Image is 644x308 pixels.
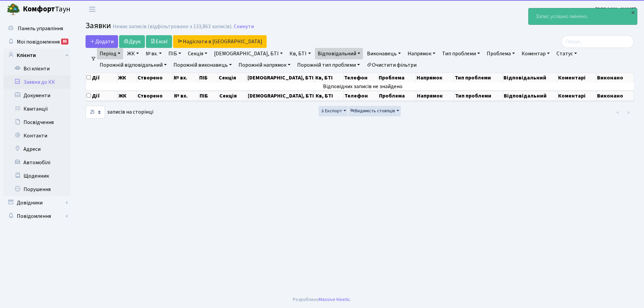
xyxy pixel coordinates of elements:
[3,102,70,116] a: Квитанції
[315,91,344,101] th: Кв, БТІ
[117,73,137,82] th: ЖК
[173,73,198,82] th: № вх.
[348,106,401,116] button: Видимість стовпців
[97,59,169,71] a: Порожній відповідальний
[378,73,416,82] th: Проблема
[84,4,101,15] button: Переключити навігацію
[86,91,118,101] th: Дії
[86,20,111,32] span: Заявки
[23,4,55,14] b: Комфорт
[595,5,636,13] a: [PERSON_NAME]
[17,38,60,46] span: Мої повідомлення
[503,73,557,82] th: Відповідальний
[315,73,343,82] th: Кв, БТІ
[439,48,483,59] a: Тип проблеми
[166,48,184,59] a: ПІБ
[596,91,634,101] th: Виконано
[3,129,70,142] a: Контакти
[143,48,164,59] a: № вх.
[287,48,313,59] a: Кв, БТІ
[211,48,285,59] a: [DEMOGRAPHIC_DATA], БТІ
[234,23,254,30] a: Скинути
[557,91,596,101] th: Коментарі
[596,73,634,82] th: Виконано
[61,39,68,45] div: 85
[86,106,153,119] label: записів на сторінці
[113,23,232,30] div: Немає записів (відфільтровано з 133,863 записів).
[416,73,454,82] th: Напрямок
[171,59,234,71] a: Порожній виконавець
[3,116,70,129] a: Посвідчення
[3,156,70,169] a: Автомобілі
[319,106,348,116] button: Експорт
[118,91,137,101] th: ЖК
[315,48,363,59] a: Відповідальний
[119,35,145,48] a: Друк
[405,48,438,59] a: Напрямок
[185,48,210,59] a: Секція
[3,196,70,209] a: Довідники
[3,75,70,89] a: Заявки до КК
[23,4,70,15] span: Таун
[3,89,70,102] a: Документи
[595,6,636,13] b: [PERSON_NAME]
[293,296,351,303] div: Розроблено .
[7,3,20,16] img: logo.png
[344,91,378,101] th: Телефон
[199,73,218,82] th: ПІБ
[86,35,118,48] a: Додати
[484,48,518,59] a: Проблема
[343,73,378,82] th: Телефон
[97,48,123,59] a: Період
[320,108,342,114] span: Експорт
[350,108,395,114] span: Видимість стовпців
[378,91,416,101] th: Проблема
[503,91,557,101] th: Відповідальний
[554,48,580,59] a: Статус
[454,73,503,82] th: Тип проблеми
[173,91,199,101] th: № вх.
[561,35,634,48] input: Пошук...
[630,9,636,16] div: ×
[3,62,70,75] a: Всі клієнти
[146,35,172,48] a: Excel
[137,91,173,101] th: Створено
[18,25,63,32] span: Панель управління
[86,73,117,82] th: Дії
[3,35,70,49] a: Мої повідомлення85
[3,49,70,62] a: Клієнти
[294,59,363,71] a: Порожній тип проблеми
[218,73,247,82] th: Секція
[364,59,419,71] a: Очистити фільтри
[319,296,350,303] a: Massive Kinetic
[3,183,70,196] a: Порушення
[137,73,173,82] th: Створено
[86,82,640,90] td: Відповідних записів не знайдено
[454,91,503,101] th: Тип проблеми
[364,48,404,59] a: Виконавець
[86,106,105,119] select: записів на сторінці
[199,91,219,101] th: ПІБ
[557,73,596,82] th: Коментарі
[519,48,552,59] a: Коментар
[90,38,114,45] span: Додати
[3,169,70,183] a: Щоденник
[236,59,293,71] a: Порожній напрямок
[3,22,70,35] a: Панель управління
[219,91,248,101] th: Секція
[173,35,267,48] a: Надіслати в [GEOGRAPHIC_DATA]
[124,48,142,59] a: ЖК
[247,73,315,82] th: [DEMOGRAPHIC_DATA], БТІ
[529,8,637,24] div: Запис успішно змінено.
[416,91,454,101] th: Напрямок
[247,91,315,101] th: [DEMOGRAPHIC_DATA], БТІ
[3,209,70,223] a: Повідомлення
[3,142,70,156] a: Адреси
